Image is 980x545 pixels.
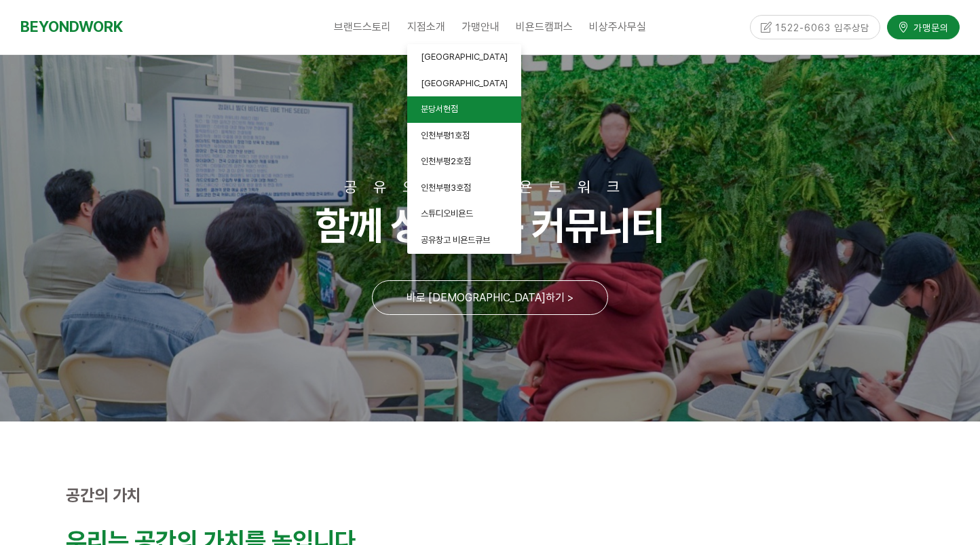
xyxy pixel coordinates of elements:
span: 스튜디오비욘드 [421,208,473,219]
span: 가맹안내 [461,20,500,33]
a: 지점소개 [399,10,453,44]
span: 브랜드스토리 [334,20,391,33]
a: 분당서현점 [407,96,521,123]
a: BEYONDWORK [20,14,123,39]
span: [GEOGRAPHIC_DATA] [421,78,508,88]
a: 브랜드스토리 [326,10,399,44]
span: [GEOGRAPHIC_DATA] [421,52,508,62]
a: 인천부평1호점 [407,123,521,149]
span: 인천부평2호점 [421,156,471,166]
a: [GEOGRAPHIC_DATA] [407,71,521,97]
span: 비욘드캠퍼스 [516,20,573,33]
a: [GEOGRAPHIC_DATA] [407,44,521,71]
a: 스튜디오비욘드 [407,201,521,227]
span: 인천부평3호점 [421,183,471,193]
span: 비상주사무실 [589,20,646,33]
span: 분당서현점 [421,104,458,114]
span: 공유창고 비욘드큐브 [421,235,490,245]
a: 인천부평2호점 [407,149,521,175]
strong: 공간의 가치 [66,485,141,505]
a: 비상주사무실 [581,10,654,44]
a: 비욘드캠퍼스 [508,10,581,44]
a: 가맹문의 [887,14,960,37]
span: 가맹문의 [909,19,949,33]
a: 가맹안내 [453,10,508,44]
a: 인천부평3호점 [407,175,521,202]
span: 지점소개 [407,20,445,33]
span: 인천부평1호점 [421,130,470,140]
a: 공유창고 비욘드큐브 [407,227,521,254]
